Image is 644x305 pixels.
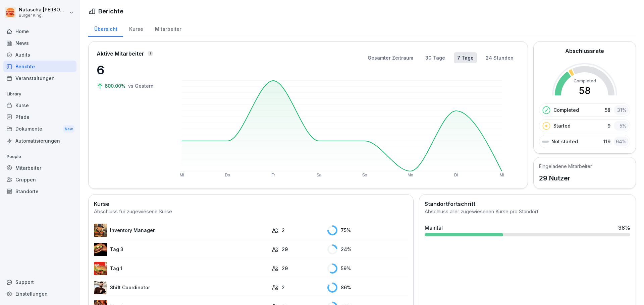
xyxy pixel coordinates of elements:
p: Burger King [19,13,68,18]
text: Mi [180,173,184,177]
a: Inventory Manager [94,224,268,237]
a: Tag 3 [94,243,268,256]
a: Home [3,25,76,37]
a: Tag 1 [94,262,268,275]
div: Support [3,276,76,288]
a: Übersicht [88,20,123,37]
a: Maintal38% [422,221,633,239]
p: 58 [605,106,610,113]
div: 31 % [614,105,629,115]
a: Kurse [123,20,149,37]
text: Fr [271,173,275,177]
h5: Eingeladene Mitarbeiter [539,163,592,170]
p: vs Gestern [128,82,154,89]
div: Dokumente [3,123,76,135]
a: Pfade [3,111,76,123]
div: 5 % [614,121,629,131]
a: Standorte [3,185,76,197]
p: Natascha [PERSON_NAME] [19,7,68,13]
a: Veranstaltungen [3,72,76,84]
h1: Berichte [98,7,123,16]
p: 2 [282,227,285,234]
div: Abschluss für zugewiesene Kurse [94,208,408,216]
text: Do [225,173,230,177]
button: 24 Stunden [482,52,517,63]
button: 30 Tage [422,52,448,63]
div: 64 % [614,137,629,146]
a: Shift Coordinator [94,281,268,294]
p: Started [553,122,571,129]
img: cq6tslmxu1pybroki4wxmcwi.png [94,243,107,256]
h2: Kurse [94,200,408,208]
h2: Abschlussrate [565,47,604,55]
a: Mitarbeiter [3,162,76,174]
p: 29 [282,246,288,253]
button: Gesamter Zeitraum [364,52,417,63]
img: q4kvd0p412g56irxfxn6tm8s.png [94,281,107,294]
div: Maintal [425,224,443,232]
div: 59 % [327,263,408,274]
a: DokumenteNew [3,123,76,135]
a: Kurse [3,99,76,111]
p: 29 Nutzer [539,173,592,183]
text: Mo [408,173,413,177]
a: Automatisierungen [3,135,76,147]
div: 38 % [618,224,630,232]
a: Audits [3,49,76,61]
a: News [3,37,76,49]
div: 24 % [327,244,408,254]
text: So [362,173,367,177]
a: Einstellungen [3,288,76,300]
div: 75 % [327,225,408,235]
p: 29 [282,265,288,272]
a: Mitarbeiter [149,20,187,37]
text: Di [454,173,458,177]
p: Not started [551,138,578,145]
p: Aktive Mitarbeiter [97,50,144,58]
button: 7 Tage [454,52,477,63]
p: 9 [607,122,610,129]
p: 6 [97,61,164,79]
p: 2 [282,284,285,291]
a: Gruppen [3,174,76,185]
text: Mi [500,173,504,177]
a: Berichte [3,61,76,72]
div: Abschluss aller zugewiesenen Kurse pro Standort [425,208,630,216]
div: 86 % [327,283,408,293]
p: People [3,151,76,162]
h2: Standortfortschritt [425,200,630,208]
div: New [63,125,74,133]
img: o1h5p6rcnzw0lu1jns37xjxx.png [94,224,107,237]
text: Sa [317,173,322,177]
p: 119 [603,138,610,145]
p: 600.00% [105,82,127,89]
p: Completed [553,106,579,113]
p: Library [3,89,76,99]
img: kxzo5hlrfunza98hyv09v55a.png [94,262,107,275]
